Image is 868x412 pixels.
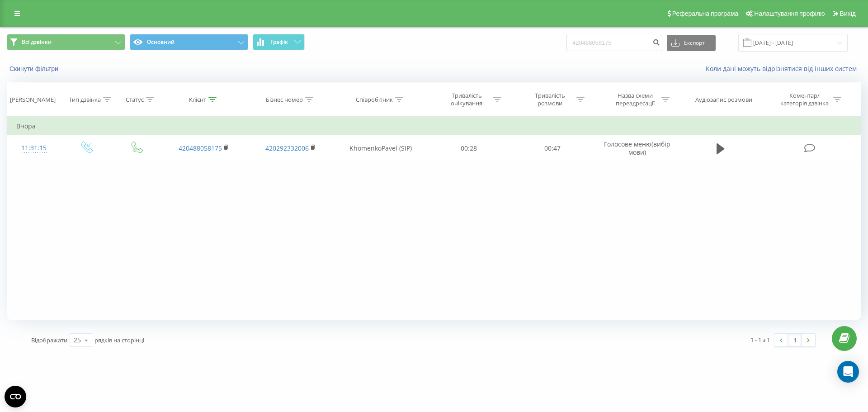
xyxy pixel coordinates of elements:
div: Open Intercom Messenger [837,361,859,383]
div: Тривалість розмови [526,92,574,107]
input: Пошук за номером [566,35,662,51]
td: Голосове меню(вибір мови) [594,135,681,161]
div: [PERSON_NAME] [10,96,56,104]
td: KhomenkoPavel (SIP) [334,135,427,161]
a: 420488058175 [179,144,222,152]
button: Графік [253,34,305,50]
td: 00:47 [510,135,594,161]
td: Вчора [7,117,861,135]
div: Клієнт [189,96,206,104]
div: Співробітник [356,96,393,104]
span: Графік [270,39,288,45]
span: Всі дзвінки [22,38,52,46]
div: 11:31:15 [16,139,52,157]
div: Тип дзвінка [69,96,101,104]
button: Основний [130,34,248,50]
span: Реферальна програма [672,10,739,17]
button: Скинути фільтри [7,65,63,73]
span: рядків на сторінці [94,336,144,344]
div: 1 - 1 з 1 [750,335,770,344]
span: Налаштування профілю [754,10,825,17]
a: Коли дані можуть відрізнятися вiд інших систем [706,64,861,73]
span: Відображати [31,336,67,344]
div: Статус [126,96,144,104]
div: Бізнес номер [266,96,303,104]
div: Аудіозапис розмови [695,96,752,104]
span: Вихід [840,10,856,17]
div: Назва схеми переадресації [611,92,659,107]
button: Експорт [667,35,716,51]
a: 1 [788,334,802,346]
td: 00:28 [427,135,510,161]
a: 420292332006 [265,144,309,152]
div: Коментар/категорія дзвінка [778,92,831,107]
div: Тривалість очікування [443,92,491,107]
button: Open CMP widget [5,386,26,407]
button: Всі дзвінки [7,34,125,50]
div: 25 [74,336,81,345]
